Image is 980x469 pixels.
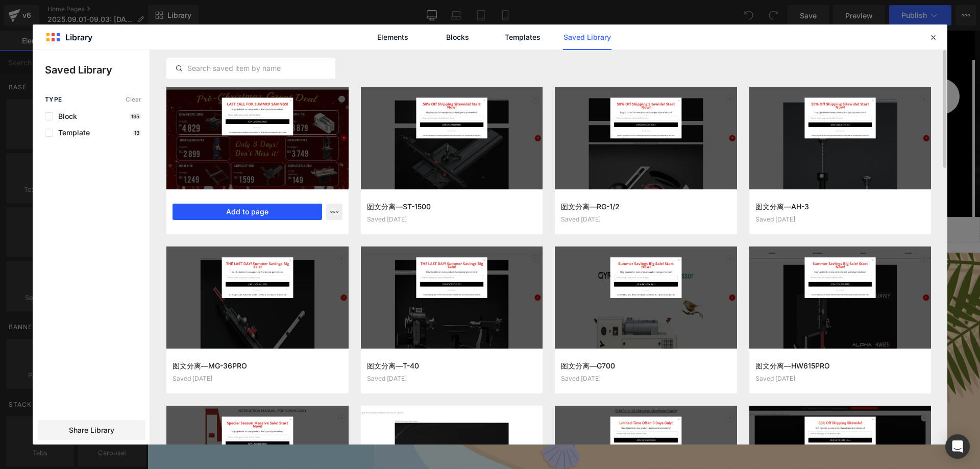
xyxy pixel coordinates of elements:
[498,24,547,50] a: Templates
[755,201,925,212] h3: 图文分离—AH-3
[129,113,141,119] p: 195
[945,434,970,459] div: Open Intercom Messenger
[367,375,537,382] div: Saved [DATE]
[53,112,77,120] span: Block
[367,201,537,212] h3: 图文分离—ST-1500
[167,62,335,75] input: Search saved item by name
[173,204,322,220] button: Add to page
[755,375,925,382] div: Saved [DATE]
[563,24,611,50] a: Saved Library
[132,130,141,136] p: 13
[369,24,417,50] a: Elements
[367,216,537,223] div: Saved [DATE]
[45,62,150,78] p: Saved Library
[561,201,731,212] h3: 图文分离—RG-1/2
[173,375,342,382] div: Saved [DATE]
[53,129,90,137] span: Template
[561,216,731,223] div: Saved [DATE]
[367,360,537,371] h3: 图文分离—T-40
[755,216,925,223] div: Saved [DATE]
[69,425,114,435] span: Share Library
[126,96,141,103] span: Clear
[173,360,342,371] h3: 图文分离—MG-36PRO
[561,375,731,382] div: Saved [DATE]
[755,360,925,371] h3: 图文分离—HW615PRO
[45,96,62,103] span: Type
[433,24,482,50] a: Blocks
[561,360,731,371] h3: 图文分离—G700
